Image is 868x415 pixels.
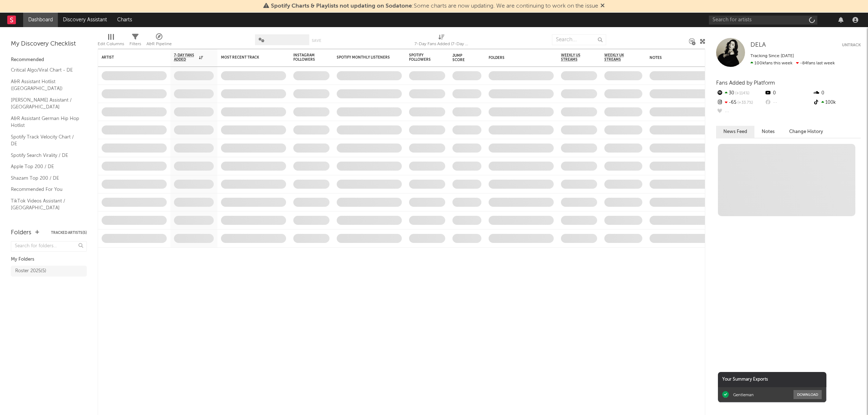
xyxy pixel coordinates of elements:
div: 7-Day Fans Added (7-Day Fans Added) [414,31,469,52]
a: Discovery Assistant [58,13,112,27]
button: Download [793,390,822,399]
div: 30 [716,89,764,98]
a: Critical Algo/Viral Chart - DE [11,66,80,74]
div: Spotify Monthly Listeners [337,55,391,60]
a: Spotify Track Velocity Chart / DE [11,133,80,148]
span: Weekly UK Streams [604,53,631,62]
div: A&R Pipeline [146,31,172,52]
span: Tracking Since: [DATE] [750,54,794,58]
span: DELA [750,42,766,48]
div: 100k [813,98,861,107]
div: Filters [129,31,141,52]
span: : Some charts are now updating. We are continuing to work on the issue [271,3,598,9]
div: Most Recent Track [221,55,275,60]
input: Search for folders... [11,241,87,252]
a: Shazam Top 200 / DE [11,174,80,182]
span: Fans Added by Platform [716,80,775,86]
div: -- [764,98,812,107]
div: My Discovery Checklist [11,40,87,48]
input: Search for artists [709,16,817,25]
div: 0 [813,89,861,98]
a: DELA [750,42,766,49]
a: A&R Assistant German Hip Hop Hotlist [11,115,80,129]
div: Your Summary Exports [718,372,826,387]
a: Apple Top 200 / DE [11,163,80,171]
span: Dismiss [600,3,605,9]
div: Recommended [11,56,87,64]
button: Untrack [842,42,861,49]
span: 100k fans this week [750,61,792,65]
div: Jump Score [452,54,471,62]
div: Folders [489,56,543,60]
div: Gentleman [733,392,754,397]
div: Edit Columns [98,40,124,48]
button: Notes [754,126,782,138]
div: Roster 2025 ( 5 ) [15,267,46,275]
span: +33.7 % [736,101,753,105]
a: Charts [112,13,137,27]
div: A&R Pipeline [146,40,172,48]
span: 7-Day Fans Added [174,53,197,62]
div: Notes [650,56,722,60]
div: -- [716,107,764,117]
div: Edit Columns [98,31,124,52]
span: -84 fans last week [750,61,835,65]
div: -65 [716,98,764,107]
button: Change History [782,126,830,138]
div: My Folders [11,255,87,264]
div: Instagram Followers [293,53,319,62]
span: Spotify Charts & Playlists not updating on Sodatone [271,3,412,9]
a: Spotify Search Virality / DE [11,151,80,159]
button: Save [312,39,321,43]
button: News Feed [716,126,754,138]
div: Folders [11,228,31,237]
span: Weekly US Streams [561,53,586,62]
div: Filters [129,40,141,48]
a: Recommended For You [11,185,80,193]
div: Spotify Followers [409,53,434,62]
input: Search... [552,34,606,45]
a: [PERSON_NAME] Assistant / [GEOGRAPHIC_DATA] [11,96,80,111]
span: +114 % [734,91,749,95]
div: Artist [102,55,156,60]
div: 0 [764,89,812,98]
a: Roster 2025(5) [11,266,87,277]
a: A&R Assistant Hotlist ([GEOGRAPHIC_DATA]) [11,78,80,93]
a: TikTok Videos Assistant / [GEOGRAPHIC_DATA] [11,197,80,212]
a: Dashboard [23,13,58,27]
button: Tracked Artists(5) [51,231,87,235]
div: 7-Day Fans Added (7-Day Fans Added) [414,40,469,48]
